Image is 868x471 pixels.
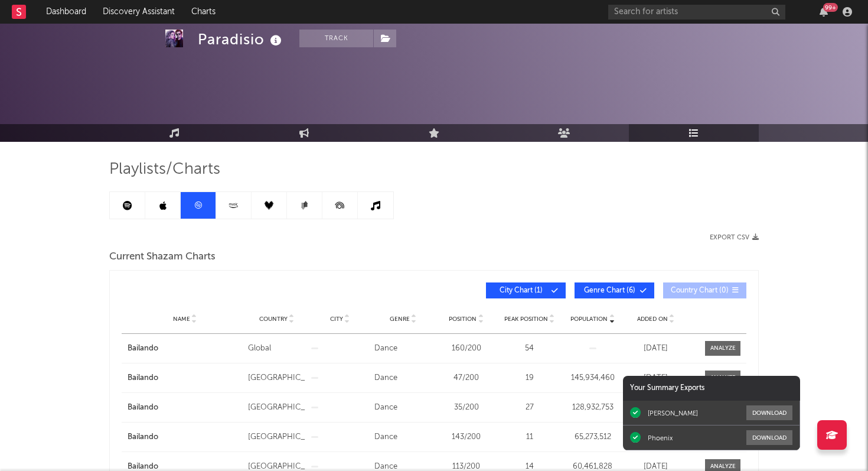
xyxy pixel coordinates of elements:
[823,3,838,12] div: 99 +
[259,316,288,323] span: Country
[128,431,242,443] a: Bailando
[374,402,432,414] div: Dance
[198,30,285,49] div: Paradisio
[627,343,684,355] div: [DATE]
[501,402,558,414] div: 27
[438,402,495,414] div: 35 / 200
[663,282,746,298] button: Country Chart(0)
[820,7,828,17] button: 99+
[746,430,792,445] button: Download
[501,431,558,443] div: 11
[128,402,242,414] a: Bailando
[501,343,558,355] div: 54
[575,282,654,298] button: Genre Chart(6)
[608,5,785,20] input: Search for artists
[128,372,242,384] a: Bailando
[648,409,698,417] div: [PERSON_NAME]
[438,343,495,355] div: 160 / 200
[564,372,621,384] div: 145,934,460
[564,402,621,414] div: 128,932,753
[746,405,792,420] button: Download
[570,316,608,323] span: Population
[582,287,637,294] span: Genre Chart ( 6 )
[173,316,190,323] span: Name
[109,250,216,264] span: Current Shazam Charts
[248,343,305,355] div: Global
[374,343,432,355] div: Dance
[504,316,548,323] span: Peak Position
[494,287,548,294] span: City Chart ( 1 )
[648,434,673,442] div: Phoenix
[374,372,432,384] div: Dance
[128,343,242,355] a: Bailando
[390,316,410,323] span: Genre
[623,376,800,401] div: Your Summary Exports
[564,431,621,443] div: 65,273,512
[627,372,684,384] div: [DATE]
[637,316,668,323] span: Added On
[248,402,305,414] div: [GEOGRAPHIC_DATA]
[109,163,220,177] span: Playlists/Charts
[374,431,432,443] div: Dance
[299,30,373,47] button: Track
[671,287,729,294] span: Country Chart ( 0 )
[438,431,495,443] div: 143 / 200
[248,431,305,443] div: [GEOGRAPHIC_DATA]
[438,372,495,384] div: 47 / 200
[486,282,566,298] button: City Chart(1)
[710,234,759,241] button: Export CSV
[449,316,477,323] span: Position
[501,372,558,384] div: 19
[330,316,343,323] span: City
[248,372,305,384] div: [GEOGRAPHIC_DATA]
